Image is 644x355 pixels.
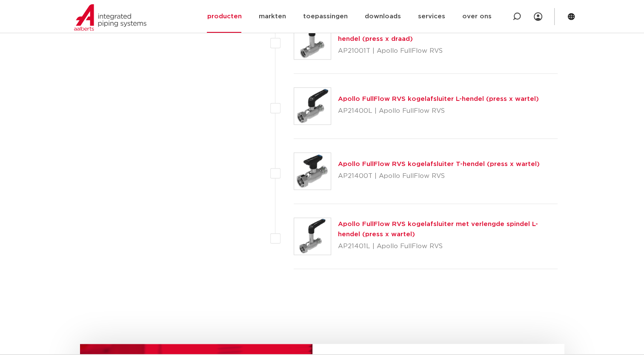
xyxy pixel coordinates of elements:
[338,221,538,238] a: Apollo FullFlow RVS kogelafsluiter met verlengde spindel L-hendel (press x wartel)
[534,7,542,26] div: my IPS
[338,240,558,253] p: AP21401L | Apollo FullFlow RVS
[338,44,558,58] p: AP21001T | Apollo FullFlow RVS
[338,161,540,167] a: Apollo FullFlow RVS kogelafsluiter T-hendel (press x wartel)
[338,169,540,183] p: AP21400T | Apollo FullFlow RVS
[294,218,331,255] img: Thumbnail for Apollo FullFlow RVS kogelafsluiter met verlengde spindel L-hendel (press x wartel)
[338,104,539,118] p: AP21400L | Apollo FullFlow RVS
[294,153,331,189] img: Thumbnail for Apollo FullFlow RVS kogelafsluiter T-hendel (press x wartel)
[338,96,539,102] a: Apollo FullFlow RVS kogelafsluiter L-hendel (press x wartel)
[294,88,331,124] img: Thumbnail for Apollo FullFlow RVS kogelafsluiter L-hendel (press x wartel)
[294,23,331,59] img: Thumbnail for Apollo FullFlow RVS kogelafsluiter met verlengde spindel T-hendel (press x draad)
